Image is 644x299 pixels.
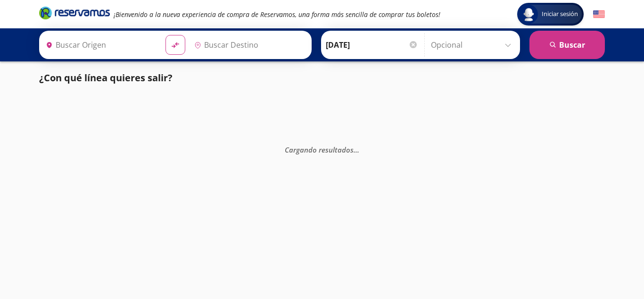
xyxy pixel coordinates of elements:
span: . [355,145,357,154]
input: Buscar Destino [190,33,306,57]
i: Brand Logo [39,6,110,20]
a: Brand Logo [39,6,110,23]
input: Elegir Fecha [326,33,418,57]
span: . [357,145,359,154]
em: ¡Bienvenido a la nueva experiencia de compra de Reservamos, una forma más sencilla de comprar tus... [114,10,440,19]
p: ¿Con qué línea quieres salir? [39,71,173,85]
button: English [593,9,605,20]
span: . [354,145,355,154]
span: Iniciar sesión [538,9,582,19]
input: Opcional [431,33,515,57]
input: Buscar Origen [42,33,158,57]
em: Cargando resultados [285,145,359,154]
button: Buscar [529,31,605,59]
